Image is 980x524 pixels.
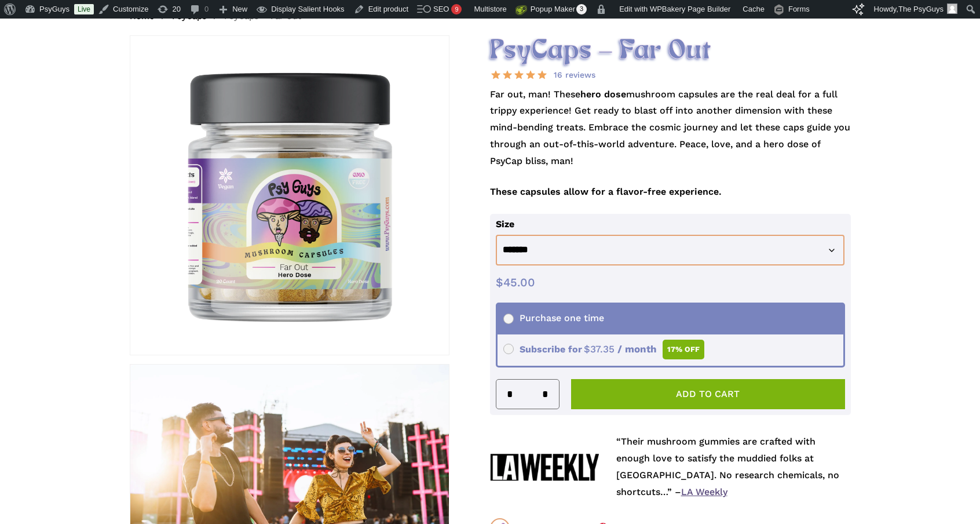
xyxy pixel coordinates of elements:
span: The PsyGuys [898,5,944,13]
span: Subscribe for [503,344,704,355]
strong: These capsules allow for a flavor-free experience. [490,186,722,197]
span: Purchase one time [503,312,604,323]
span: 3 [576,4,587,14]
span: / month [617,343,657,355]
label: Size [496,219,514,230]
img: Avatar photo [947,3,957,14]
img: La Weekly Logo [490,453,598,481]
span: $ [496,275,503,289]
p: Far out, man! These mushroom capsules are the real deal for a full trippy experience! Get ready t... [490,86,851,184]
h2: PsyCaps – Far Out [490,35,851,67]
strong: hero dose [580,89,626,100]
a: Live [74,4,94,14]
button: Add to cart [571,379,845,409]
bdi: 45.00 [496,275,535,289]
span: $ [584,343,590,355]
div: 9 [451,4,462,14]
a: LA Weekly [681,486,727,497]
p: “Their mushroom gummies are crafted with enough love to satisfy the muddied folks at [GEOGRAPHIC_... [616,434,851,500]
input: Product quantity [517,380,539,409]
span: 37.35 [584,343,615,355]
